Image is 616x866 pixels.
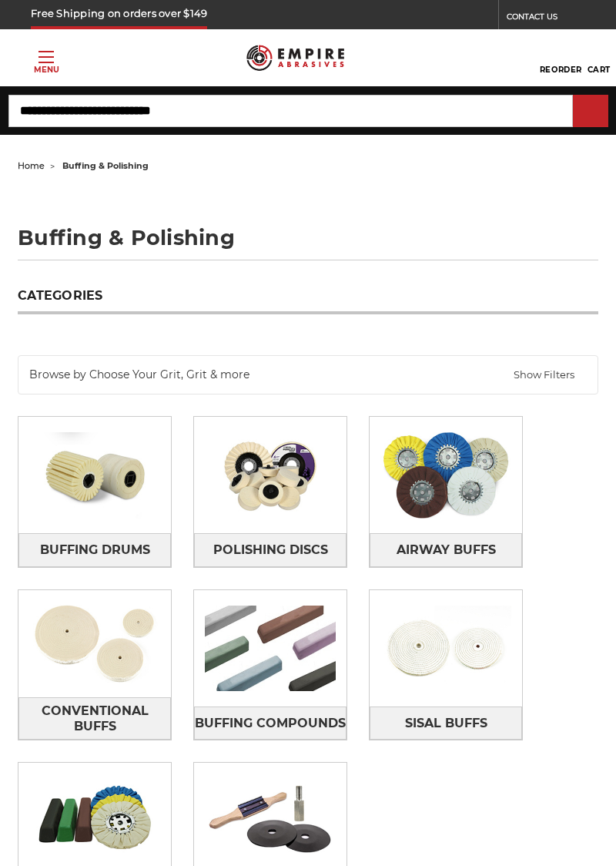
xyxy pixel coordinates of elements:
h1: buffing & polishing [18,227,598,260]
span: Browse by Choose Your Grit, Grit & more [29,367,354,383]
a: Airway Buffs [370,533,522,566]
span: Cart [588,65,611,75]
span: Sisal Buffs [405,710,487,737]
p: Menu [34,64,59,76]
img: Airway Buffs [370,421,522,529]
span: Buffing Drums [40,537,150,563]
a: Sisal Buffs [370,707,522,740]
span: buffing & polishing [62,160,149,171]
a: Browse by Choose Your Grit, Grit & more Show Filters [18,355,598,394]
a: Buffing Drums [18,533,171,566]
span: Airway Buffs [397,537,496,563]
a: CONTACT US [507,8,585,29]
img: Buffing Compounds [194,595,346,703]
input: Submit [575,96,606,127]
img: Polishing Discs [194,421,346,529]
span: Reorder [540,65,582,75]
img: Sisal Buffs [370,595,522,703]
a: Buffing Compounds [194,707,346,740]
span: Toggle menu [38,56,54,58]
a: Conventional Buffs [18,697,171,740]
img: Empire Abrasives [246,39,345,77]
a: Polishing Discs [194,533,346,566]
a: Cart [588,41,611,75]
span: Conventional Buffs [19,698,170,740]
span: Buffing Compounds [195,710,346,737]
span: Show Filters [514,368,587,383]
h5: Categories [18,288,598,314]
a: home [18,160,45,171]
a: Reorder [540,41,582,75]
span: Polishing Discs [213,537,328,563]
img: Buffing Drums [18,421,171,529]
img: Conventional Buffs [18,590,171,698]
